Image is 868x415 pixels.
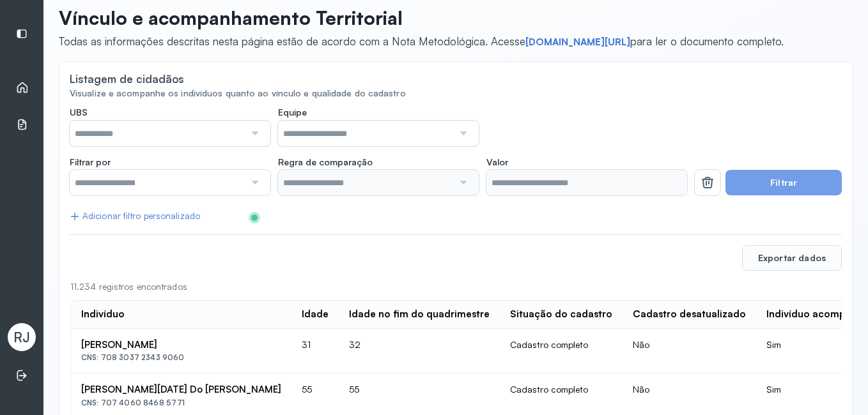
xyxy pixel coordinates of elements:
[349,308,490,321] div: Idade no fim do quadrimestre
[525,36,630,49] a: [DOMAIN_NAME][URL]
[742,245,842,271] button: Exportar dados
[725,170,842,195] button: Filtrar
[339,329,500,373] td: 32
[623,329,756,373] td: Não
[70,72,184,86] div: Listagem de cidadãos
[13,329,30,345] span: RJ
[70,88,842,99] div: Visualize e acompanhe os indivíduos quanto ao vínculo e qualidade do cadastro
[633,308,746,321] div: Cadastro desatualizado
[70,156,111,168] span: Filtrar por
[81,398,281,407] div: CNS: 707 4060 8468 5771
[81,339,281,351] div: [PERSON_NAME]
[486,156,508,168] span: Valor
[70,282,841,292] div: 11.234 registros encontrados
[291,329,339,373] td: 31
[59,34,784,48] span: Todas as informações descritas nesta página estão de acordo com a Nota Metodológica. Acesse para ...
[81,384,281,396] div: [PERSON_NAME][DATE] Do [PERSON_NAME]
[278,107,307,118] span: Equipe
[70,107,88,118] span: UBS
[278,156,373,168] span: Regra de comparação
[70,211,200,222] div: Adicionar filtro personalizado
[500,329,623,373] td: Cadastro completo
[510,308,612,321] div: Situação do cadastro
[81,308,125,321] div: Indivíduo
[59,6,784,29] p: Vínculo e acompanhamento Territorial
[302,308,329,321] div: Idade
[81,353,281,362] div: CNS: 708 3037 2343 9060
